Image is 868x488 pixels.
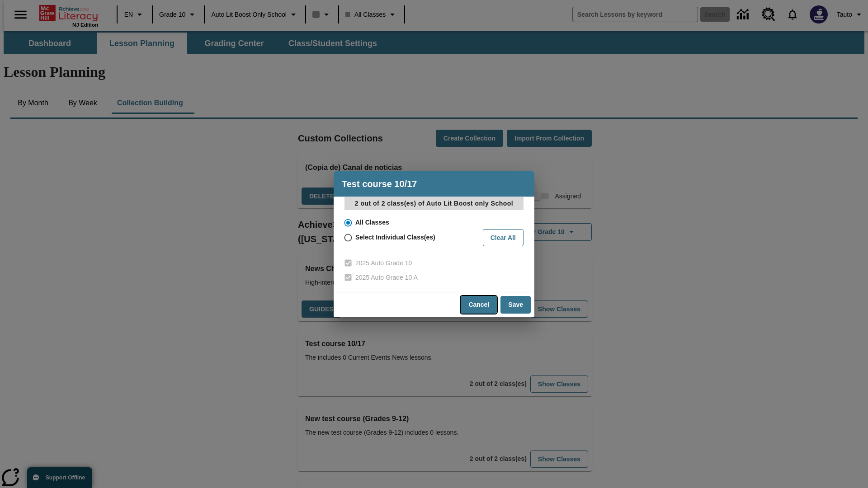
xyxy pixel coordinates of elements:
[461,296,497,314] button: Cancel
[355,233,435,242] span: Select Individual Class(es)
[355,218,389,227] span: All Classes
[355,258,412,268] span: 2025 Auto Grade 10
[334,171,534,197] h4: Test course 10/17
[483,229,524,247] button: Clear All
[344,197,524,210] p: 2 out of 2 class(es) of Auto Lit Boost only School
[355,273,418,282] span: 2025 Auto Grade 10 A
[500,296,531,314] button: Save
